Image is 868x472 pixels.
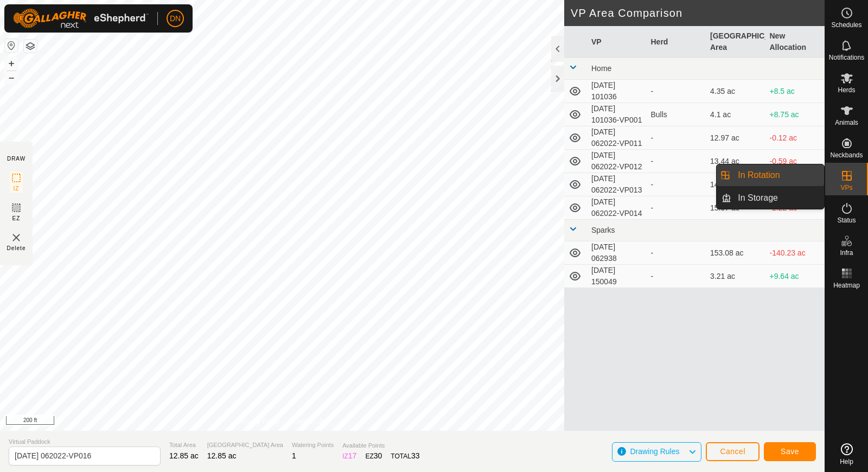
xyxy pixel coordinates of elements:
[706,80,765,103] td: 4.35 ac
[587,103,647,126] td: [DATE] 101036-VP001
[10,231,23,244] img: VP
[587,196,647,220] td: [DATE] 062022-VP014
[342,441,419,450] span: Available Points
[706,150,765,173] td: 13.44 ac
[840,250,853,256] span: Infra
[781,447,799,456] span: Save
[825,439,868,469] a: Help
[706,173,765,196] td: 14.09 ac
[374,451,382,460] span: 30
[13,9,149,28] img: Gallagher Logo
[587,26,647,58] th: VP
[840,458,853,465] span: Help
[835,119,858,126] span: Animals
[365,450,382,462] div: EZ
[738,169,780,182] span: In Rotation
[5,57,18,70] button: +
[765,80,825,103] td: +8.5 ac
[651,247,702,259] div: -
[765,103,825,126] td: +8.75 ac
[14,184,20,193] span: IZ
[292,441,334,450] span: Watering Points
[207,451,237,460] span: 12.85 ac
[651,132,702,144] div: -
[9,437,161,447] span: Virtual Paddock
[411,451,420,460] span: 33
[7,155,25,163] div: DRAW
[738,192,778,205] span: In Storage
[7,244,26,252] span: Delete
[706,196,765,220] td: 15.07 ac
[831,22,861,28] span: Schedules
[239,417,280,426] a: Privacy Policy
[765,265,825,288] td: +9.64 ac
[24,40,37,53] button: Map Layers
[12,214,21,222] span: EZ
[720,447,745,456] span: Cancel
[207,441,283,450] span: [GEOGRAPHIC_DATA] Area
[293,417,325,426] a: Contact Us
[5,71,18,84] button: –
[838,87,855,93] span: Herds
[169,441,199,450] span: Total Area
[765,26,825,58] th: New Allocation
[830,152,863,158] span: Neckbands
[170,13,181,24] span: DN
[587,241,647,265] td: [DATE] 062938
[706,126,765,150] td: 12.97 ac
[571,7,825,20] h2: VP Area Comparison
[706,103,765,126] td: 4.1 ac
[587,80,647,103] td: [DATE] 101036
[651,202,702,214] div: -
[630,447,679,456] span: Drawing Rules
[292,451,296,460] span: 1
[348,451,357,460] span: 17
[833,282,860,289] span: Heatmap
[587,150,647,173] td: [DATE] 062022-VP012
[591,64,611,73] span: Home
[651,109,702,120] div: Bulls
[5,39,18,52] button: Reset Map
[731,187,824,209] a: In Storage
[765,241,825,265] td: -140.23 ac
[706,26,765,58] th: [GEOGRAPHIC_DATA] Area
[651,156,702,167] div: -
[651,86,702,97] div: -
[764,442,816,461] button: Save
[391,450,419,462] div: TOTAL
[587,173,647,196] td: [DATE] 062022-VP013
[837,217,856,224] span: Status
[169,451,199,460] span: 12.85 ac
[717,164,824,186] li: In Rotation
[587,265,647,288] td: [DATE] 150049
[591,226,615,234] span: Sparks
[706,265,765,288] td: 3.21 ac
[840,184,852,191] span: VPs
[587,126,647,150] td: [DATE] 062022-VP011
[765,150,825,173] td: -0.59 ac
[651,271,702,282] div: -
[706,442,759,461] button: Cancel
[342,450,356,462] div: IZ
[829,54,864,61] span: Notifications
[717,187,824,209] li: In Storage
[765,126,825,150] td: -0.12 ac
[651,179,702,190] div: -
[706,241,765,265] td: 153.08 ac
[647,26,706,58] th: Herd
[731,164,824,186] a: In Rotation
